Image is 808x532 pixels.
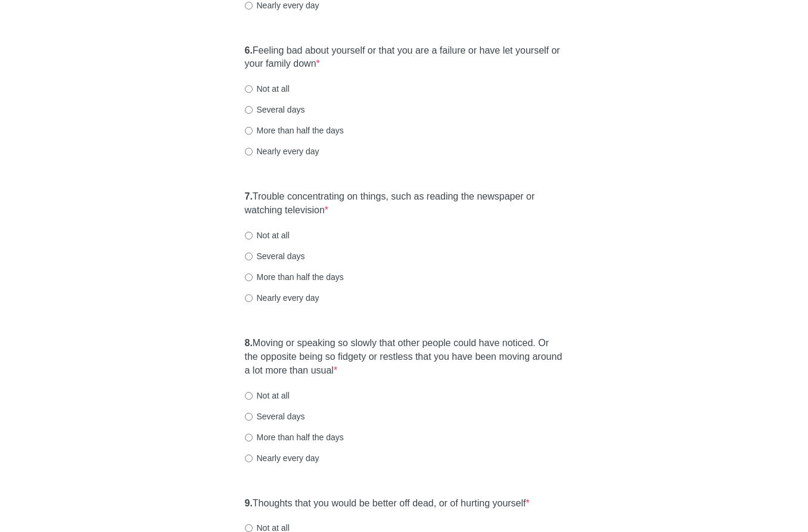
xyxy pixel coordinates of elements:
[245,338,253,348] strong: 8.
[245,83,290,95] label: Not at all
[245,232,253,239] input: Not at all
[245,44,564,71] label: Feeling bad about yourself or that you are a failure or have let yourself or your family down
[245,250,305,262] label: Several days
[245,294,253,302] input: Nearly every day
[245,392,253,400] input: Not at all
[245,45,253,55] strong: 6.
[245,390,290,402] label: Not at all
[245,229,290,241] label: Not at all
[245,2,253,10] input: Nearly every day
[245,413,253,421] input: Several days
[245,497,530,511] label: Thoughts that you would be better off dead, or of hurting yourself
[245,337,564,378] label: Moving or speaking so slowly that other people could have noticed. Or the opposite being so fidge...
[245,106,253,114] input: Several days
[245,498,253,508] strong: 9.
[245,125,344,136] label: More than half the days
[245,85,253,93] input: Not at all
[245,410,305,422] label: Several days
[245,455,253,462] input: Nearly every day
[245,127,253,135] input: More than half the days
[245,452,319,464] label: Nearly every day
[245,271,344,283] label: More than half the days
[245,191,253,201] strong: 7.
[245,273,253,281] input: More than half the days
[245,431,344,443] label: More than half the days
[245,104,305,116] label: Several days
[245,292,319,304] label: Nearly every day
[245,148,253,155] input: Nearly every day
[245,190,564,217] label: Trouble concentrating on things, such as reading the newspaper or watching television
[245,434,253,441] input: More than half the days
[245,524,253,532] input: Not at all
[245,145,319,157] label: Nearly every day
[245,253,253,260] input: Several days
